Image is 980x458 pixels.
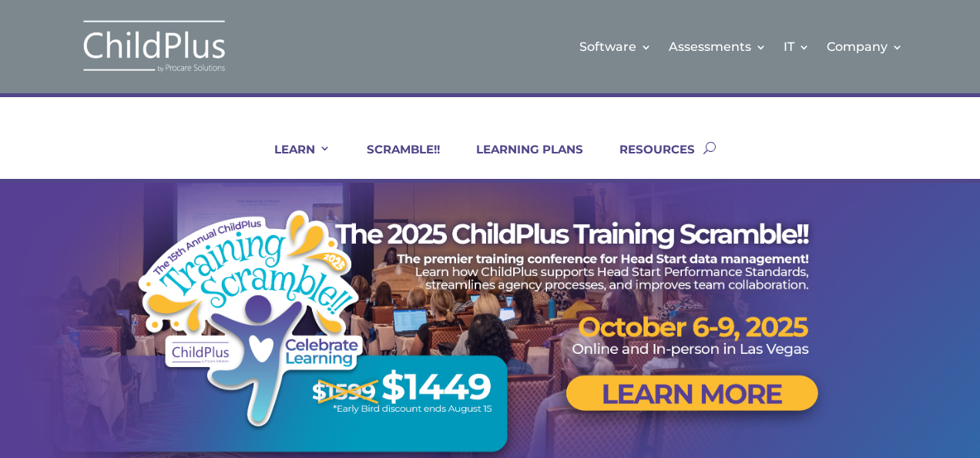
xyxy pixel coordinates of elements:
[784,15,810,78] a: IT
[827,15,903,78] a: Company
[255,142,331,179] a: LEARN
[457,142,583,179] a: LEARNING PLANS
[579,15,652,78] a: Software
[669,15,767,78] a: Assessments
[600,142,695,179] a: RESOURCES
[347,142,440,179] a: SCRAMBLE!!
